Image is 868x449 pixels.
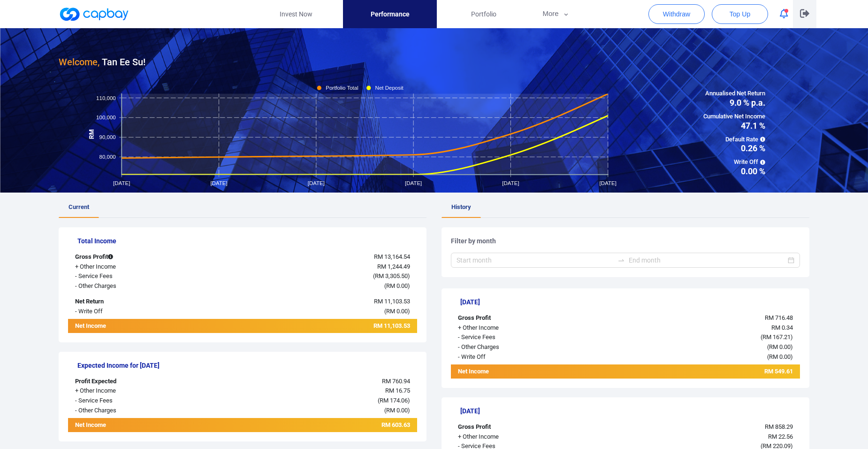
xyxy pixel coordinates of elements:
span: RM 716.48 [765,314,793,321]
h5: [DATE] [460,298,800,306]
span: History [451,203,471,210]
span: RM 0.00 [769,343,791,350]
span: RM 3,305.50 [375,272,408,279]
div: Gross Profit [451,313,596,323]
span: Cumulative Net Income [703,112,765,122]
span: 47.1 % [703,122,765,130]
span: to [617,256,625,264]
div: ( ) [596,342,800,352]
h5: Filter by month [451,237,800,245]
span: RM 167.21 [762,333,791,341]
div: + Other Income [68,262,213,272]
div: Net Return [68,297,213,307]
span: RM 0.00 [386,308,408,315]
button: Top Up [712,4,768,24]
span: 9.0 % p.a. [703,99,765,107]
div: Net Income [68,321,213,333]
span: RM 1,244.49 [377,263,410,270]
span: RM 11,103.53 [374,298,410,305]
span: Performance [371,9,410,19]
tspan: 80,000 [99,154,115,160]
div: Gross Profit [451,422,596,432]
div: ( ) [213,307,417,317]
div: Net Income [68,420,213,432]
tspan: 110,000 [96,95,116,101]
span: RM 549.61 [764,368,793,375]
div: ( ) [213,271,417,281]
div: ( ) [596,352,800,362]
div: ( ) [596,333,800,342]
input: Start month [457,255,614,265]
span: Default Rate [703,135,765,145]
span: RM 0.34 [771,324,793,331]
tspan: 90,000 [99,134,115,140]
tspan: [DATE] [210,180,227,186]
span: RM 760.94 [382,378,410,385]
h5: Total Income [77,237,417,245]
span: 0.00 % [703,167,765,176]
span: RM 0.00 [386,407,408,414]
div: + Other Income [451,432,596,442]
tspan: 100,000 [96,115,116,120]
div: - Other Charges [68,281,213,291]
h5: Expected Income for [DATE] [77,361,417,370]
tspan: RM [88,129,95,139]
span: RM 13,164.54 [374,253,410,260]
div: ( ) [213,406,417,416]
h3: Tan Ee Su ! [59,54,145,70]
span: Top Up [730,9,750,19]
span: Write Off [703,157,765,167]
span: swap-right [617,256,625,264]
span: RM 174.06 [380,397,408,404]
button: Withdraw [648,4,705,24]
span: RM 16.75 [385,387,410,394]
h5: [DATE] [460,407,800,415]
span: RM 11,103.53 [373,322,410,329]
div: - Other Charges [68,406,213,416]
div: - Service Fees [68,396,213,406]
div: + Other Income [68,386,213,396]
div: - Write Off [451,352,596,362]
input: End month [629,255,786,265]
div: - Other Charges [451,342,596,352]
span: Annualised Net Return [703,89,765,99]
tspan: [DATE] [405,180,422,186]
div: - Service Fees [451,333,596,342]
span: RM 22.56 [768,433,793,440]
tspan: [DATE] [308,180,325,186]
div: Gross Profit [68,252,213,262]
span: Current [69,203,89,210]
div: Net Income [451,367,596,379]
span: RM 0.00 [386,282,408,289]
div: - Write Off [68,307,213,317]
div: ( ) [213,281,417,291]
tspan: [DATE] [113,180,130,186]
tspan: Portfolio Total [326,85,358,91]
tspan: Net Deposit [375,85,404,91]
span: RM 0.00 [769,353,791,360]
div: ( ) [213,396,417,406]
span: 0.26 % [703,144,765,153]
span: Portfolio [471,9,496,19]
tspan: [DATE] [600,180,617,186]
span: RM 603.63 [381,421,410,428]
tspan: [DATE] [502,180,519,186]
span: Welcome, [59,56,99,68]
div: Profit Expected [68,377,213,387]
span: RM 858.29 [765,423,793,430]
div: + Other Income [451,323,596,333]
div: - Service Fees [68,271,213,281]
